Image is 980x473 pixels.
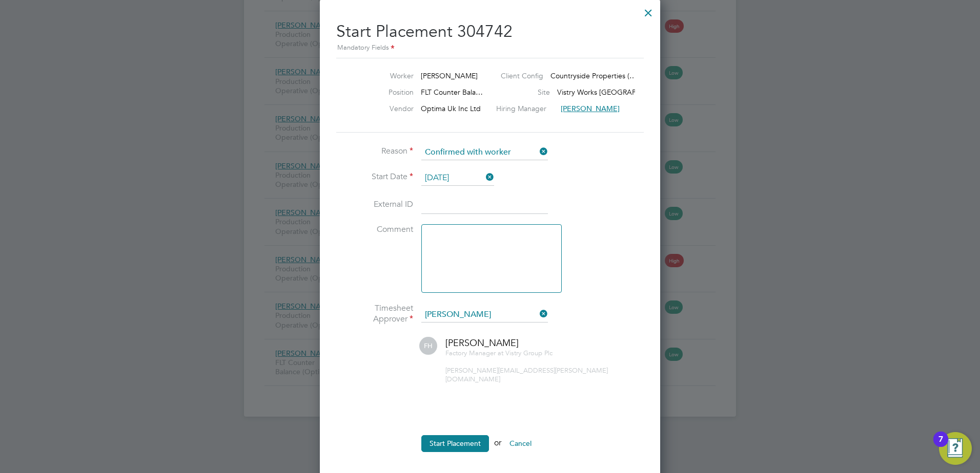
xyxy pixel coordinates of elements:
label: Reason [336,146,413,157]
label: External ID [336,199,413,210]
label: Site [509,88,550,97]
label: Start Date [336,171,413,182]
span: FH [419,337,437,355]
span: [PERSON_NAME][EMAIL_ADDRESS][PERSON_NAME][DOMAIN_NAME] [445,366,608,383]
span: Countryside Properties (… [550,71,637,80]
label: Client Config [501,71,543,80]
span: [PERSON_NAME] [561,104,620,113]
span: Vistry Group Plc [505,349,553,357]
button: Open Resource Center, 7 new notifications [939,432,972,465]
label: Position [357,88,414,97]
span: [PERSON_NAME] [445,337,519,349]
span: Factory Manager at [445,349,503,357]
span: FLT Counter Bala… [421,88,483,97]
span: [PERSON_NAME] [421,71,478,80]
h2: Start Placement 304742 [336,13,644,54]
button: Cancel [501,435,540,451]
span: Optima Uk Inc Ltd [421,104,481,113]
label: Timesheet Approver [336,303,413,325]
input: Select one [421,145,548,160]
input: Search for... [421,307,548,322]
input: Select one [421,170,494,186]
button: Start Placement [421,435,489,451]
label: Worker [357,71,414,80]
li: or [336,435,644,462]
span: Vistry Works [GEOGRAPHIC_DATA] [557,88,673,97]
label: Comment [336,224,413,235]
label: Hiring Manager [496,104,554,113]
label: Vendor [357,104,414,113]
div: Mandatory Fields [336,42,644,54]
div: 7 [938,439,943,453]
